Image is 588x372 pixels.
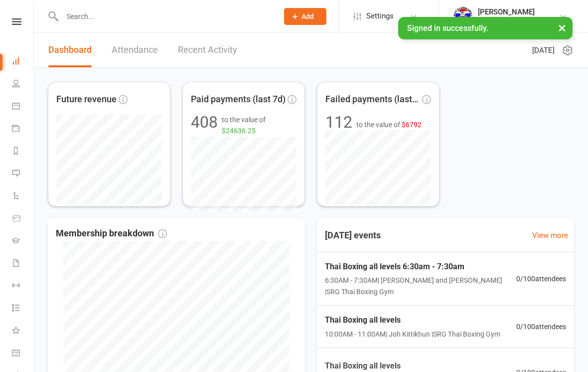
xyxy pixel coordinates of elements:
[12,208,34,230] a: Product Sales
[478,16,545,25] div: SRG Thai Boxing Gym
[12,343,34,365] a: General attendance kiosk mode
[48,33,92,67] a: Dashboard
[516,321,566,332] span: 0 / 100 attendees
[366,5,394,27] span: Settings
[532,44,555,56] span: [DATE]
[12,96,34,118] a: Calendar
[56,226,167,241] span: Membership breakdown
[532,229,568,241] a: View more
[178,33,237,67] a: Recent Activity
[356,119,422,130] span: to the value of
[553,17,571,38] button: ×
[284,8,326,25] button: Add
[402,121,422,129] span: $6792
[222,127,256,135] span: $24636.25
[191,114,218,137] div: 408
[453,6,473,26] img: thumb_image1718682644.png
[516,273,566,284] span: 0 / 100 attendees
[56,92,117,107] span: Future revenue
[325,314,500,327] span: Thai Boxing all levels
[407,23,488,33] span: Signed in successfully.
[222,114,296,137] span: to the value of
[317,226,389,244] h3: [DATE] events
[12,51,34,73] a: Dashboard
[191,92,286,107] span: Paid payments (last 7d)
[12,73,34,96] a: People
[59,9,271,23] input: Search...
[325,275,516,297] span: 6:30AM - 7:30AM | [PERSON_NAME] and [PERSON_NAME] | SRG Thai Boxing Gym
[325,329,500,340] span: 10:00AM - 11:00AM | Joh Kittikhun | SRG Thai Boxing Gym
[478,7,545,16] div: [PERSON_NAME]
[112,33,158,67] a: Attendance
[12,141,34,163] a: Reports
[12,118,34,141] a: Payments
[325,114,352,130] div: 112
[325,92,420,107] span: Failed payments (last 30d)
[325,260,516,273] span: Thai Boxing all levels 6:30am - 7:30am
[12,320,34,343] a: What's New
[301,12,314,20] span: Add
